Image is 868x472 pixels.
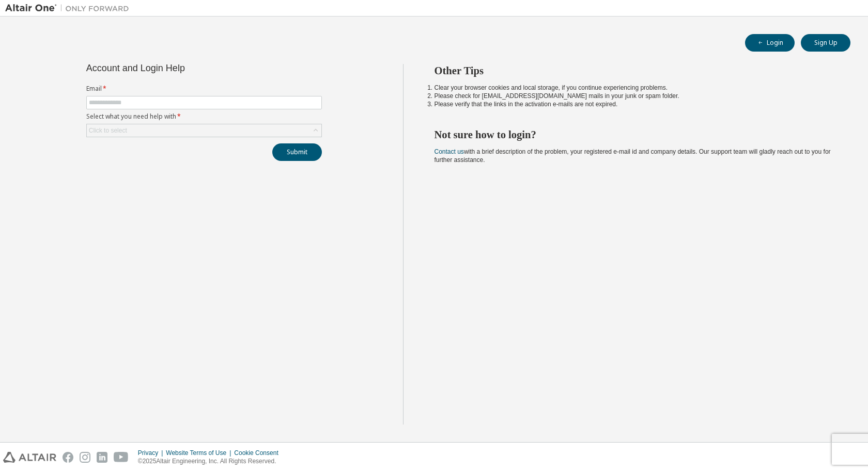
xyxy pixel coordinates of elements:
div: Privacy [138,449,166,457]
button: Login [745,34,795,52]
label: Email [86,85,322,93]
p: © 2025 Altair Engineering, Inc. All Rights Reserved. [138,457,285,466]
h2: Other Tips [435,64,832,77]
label: Select what you need help with [86,112,322,121]
img: instagram.svg [80,452,90,463]
div: Website Terms of Use [166,449,234,457]
div: Cookie Consent [234,449,284,457]
img: Altair One [5,3,134,13]
button: Submit [272,143,322,161]
a: Contact us [435,148,464,155]
img: youtube.svg [114,452,129,463]
div: Account and Login Help [86,64,275,72]
li: Please check for [EMAIL_ADDRESS][DOMAIN_NAME] mails in your junk or spam folder. [435,92,832,100]
div: Click to select [87,124,321,137]
h2: Not sure how to login? [435,128,832,141]
img: linkedin.svg [97,452,107,463]
div: Click to select [89,126,127,135]
li: Clear your browser cookies and local storage, if you continue experiencing problems. [435,84,832,92]
li: Please verify that the links in the activation e-mails are not expired. [435,100,832,108]
img: altair_logo.svg [3,452,56,463]
button: Sign Up [801,34,850,52]
span: with a brief description of the problem, your registered e-mail id and company details. Our suppo... [435,148,831,164]
img: facebook.svg [63,452,73,463]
